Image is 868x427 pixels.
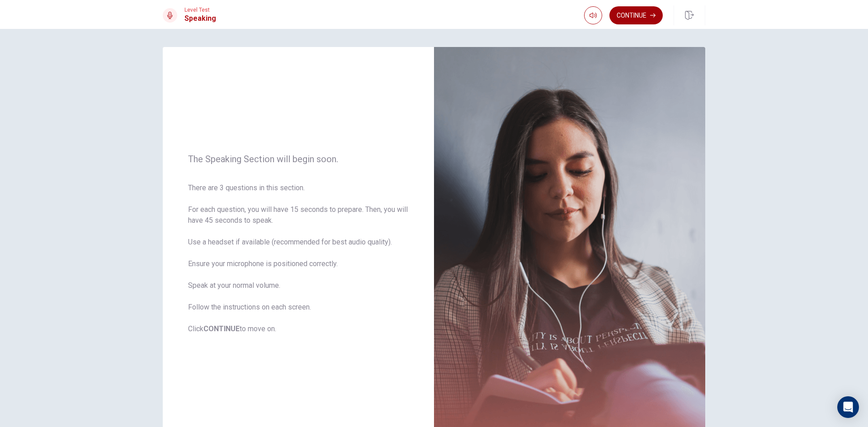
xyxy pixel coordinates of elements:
span: The Speaking Section will begin soon. [188,154,409,164]
button: Continue [609,6,663,24]
h1: Speaking [184,13,216,24]
div: Open Intercom Messenger [837,396,859,418]
b: CONTINUE [203,324,240,333]
span: There are 3 questions in this section. For each question, you will have 15 seconds to prepare. Th... [188,183,409,334]
span: Level Test [184,7,216,13]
